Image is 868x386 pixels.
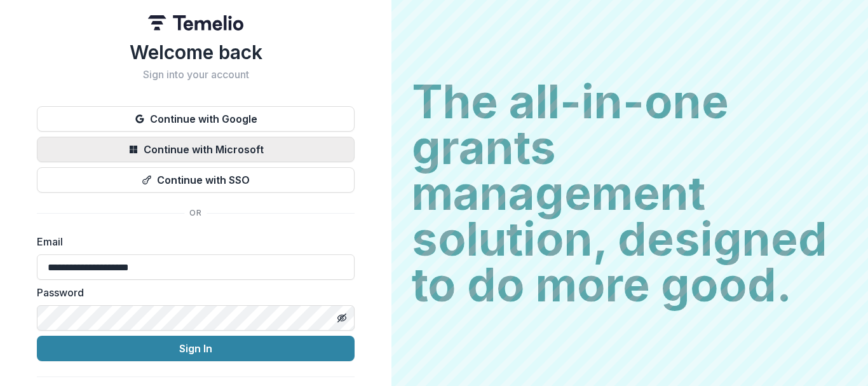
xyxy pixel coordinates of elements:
[37,336,355,361] button: Sign In
[148,15,243,31] img: Temelio
[37,285,347,300] label: Password
[37,106,355,132] button: Continue with Google
[37,167,355,193] button: Continue with SSO
[332,308,352,328] button: Toggle password visibility
[37,137,355,162] button: Continue with Microsoft
[37,234,347,249] label: Email
[37,69,355,81] h2: Sign into your account
[37,41,355,64] h1: Welcome back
